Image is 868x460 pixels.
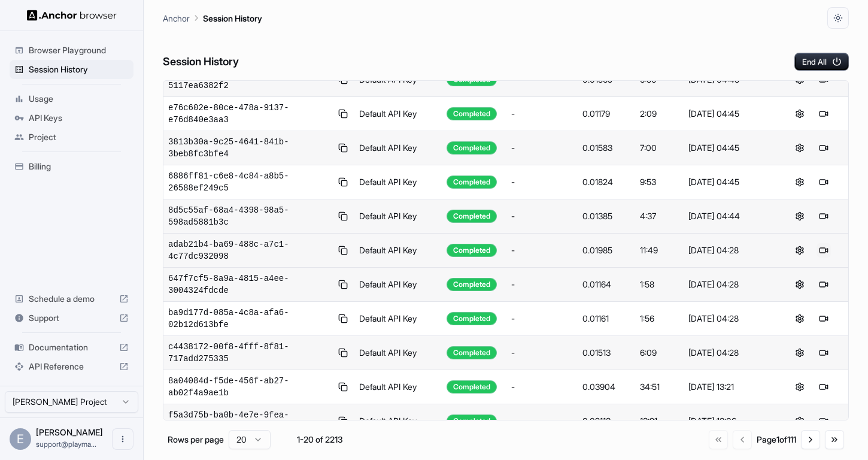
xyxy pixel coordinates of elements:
[688,415,770,427] div: [DATE] 13:06
[794,53,849,71] button: End All
[36,440,96,449] span: support@playmatic.ai
[168,136,332,160] span: 3813b30a-9c25-4641-841b-3beb8fc3bfe4
[447,244,497,257] div: Completed
[168,273,332,296] span: 647f7cf5-8a9a-4815-a4ee-3004324fdcde
[168,341,332,365] span: c4438172-00f8-4fff-8f81-717add275335
[29,361,114,373] span: API Reference
[640,381,679,393] div: 34:51
[640,142,679,154] div: 7:00
[163,12,190,25] p: Anchor
[582,381,630,393] div: 0.03904
[168,375,332,399] span: 8a04084d-f5de-456f-ab27-ab02f4a9ae1b
[10,338,133,357] div: Documentation
[29,93,129,105] span: Usage
[163,53,239,71] h6: Session History
[688,381,770,393] div: [DATE] 13:21
[582,142,630,154] div: 0.01583
[640,210,679,222] div: 4:37
[582,176,630,188] div: 0.01824
[29,312,114,324] span: Support
[511,176,573,188] div: -
[640,108,679,120] div: 2:09
[511,347,573,359] div: -
[640,279,679,290] div: 1:58
[688,108,770,120] div: [DATE] 04:45
[29,341,114,353] span: Documentation
[688,244,770,256] div: [DATE] 04:28
[354,165,441,199] td: Default API Key
[168,238,332,262] span: adab21b4-ba69-488c-a7c1-4c77dc932098
[582,210,630,222] div: 0.01385
[29,293,114,305] span: Schedule a demo
[447,175,497,189] div: Completed
[511,279,573,290] div: -
[354,97,441,131] td: Default API Key
[354,302,441,336] td: Default API Key
[163,11,262,25] nav: breadcrumb
[757,434,796,446] div: Page 1 of 111
[168,307,332,331] span: ba9d177d-085a-4c8a-afa6-02b12d613bfe
[29,112,129,124] span: API Keys
[36,427,103,437] span: Edward Sun
[688,176,770,188] div: [DATE] 04:45
[640,347,679,359] div: 6:09
[640,244,679,256] div: 11:49
[10,60,133,79] div: Session History
[447,380,497,394] div: Completed
[511,244,573,256] div: -
[511,142,573,154] div: -
[447,141,497,155] div: Completed
[447,278,497,291] div: Completed
[582,279,630,290] div: 0.01164
[10,428,31,450] div: E
[688,313,770,325] div: [DATE] 04:28
[354,336,441,370] td: Default API Key
[203,12,262,25] p: Session History
[10,128,133,147] div: Project
[10,308,133,328] div: Support
[10,41,133,60] div: Browser Playground
[29,131,129,143] span: Project
[10,157,133,176] div: Billing
[112,428,133,450] button: Open menu
[10,289,133,308] div: Schedule a demo
[640,415,679,427] div: 13:21
[640,313,679,325] div: 1:56
[168,102,332,126] span: e76c602e-80ce-478a-9137-e76d840e3aa3
[582,108,630,120] div: 0.01179
[688,279,770,290] div: [DATE] 04:28
[354,131,441,165] td: Default API Key
[10,89,133,108] div: Usage
[511,415,573,427] div: -
[354,268,441,302] td: Default API Key
[168,170,332,194] span: 6886ff81-c6e8-4c84-a8b5-26588ef249c5
[27,10,117,21] img: Anchor Logo
[640,176,679,188] div: 9:53
[29,44,129,56] span: Browser Playground
[511,381,573,393] div: -
[168,434,224,446] p: Rows per page
[168,409,332,433] span: f5a3d75b-ba0b-4e7e-9fea-b5f49086060f
[354,234,441,268] td: Default API Key
[582,244,630,256] div: 0.01985
[511,108,573,120] div: -
[10,108,133,128] div: API Keys
[447,107,497,120] div: Completed
[354,404,441,438] td: Default API Key
[447,346,497,359] div: Completed
[168,204,332,228] span: 8d5c55af-68a4-4398-98a5-598ad5881b3c
[511,210,573,222] div: -
[354,199,441,234] td: Default API Key
[688,142,770,154] div: [DATE] 04:45
[447,414,497,428] div: Completed
[354,370,441,404] td: Default API Key
[29,161,129,172] span: Billing
[688,210,770,222] div: [DATE] 04:44
[688,347,770,359] div: [DATE] 04:28
[582,415,630,427] div: 0.02113
[582,347,630,359] div: 0.01513
[290,434,350,446] div: 1-20 of 2213
[10,357,133,376] div: API Reference
[447,210,497,223] div: Completed
[29,63,129,75] span: Session History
